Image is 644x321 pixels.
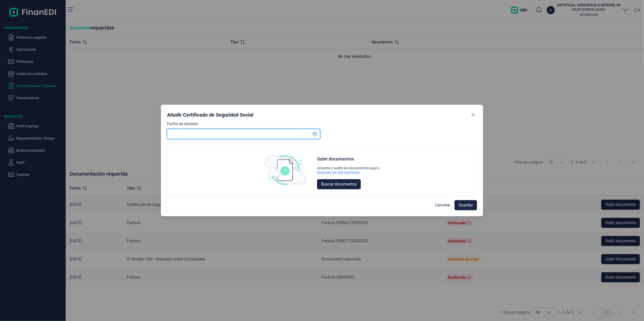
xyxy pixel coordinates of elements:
div: Arrastra y suelta los documentos aquí o [317,166,379,170]
div: búscalo en tus archivos. [317,170,379,175]
label: Fecha de emisión [167,121,198,127]
span: Buscar documentos [321,181,357,187]
img: upload img [265,154,307,185]
span: Guardar [459,202,473,208]
button: Choose Date [310,129,320,139]
span: Cancelar [435,202,450,208]
button: Guardar [455,200,477,210]
div: Añadir Certificado de Seguridad Social [167,111,253,118]
div: búscalo en tus archivos. [317,170,360,175]
div: Subir documentos [317,156,354,162]
button: Close [469,111,477,119]
button: Buscar documentos [317,179,361,189]
button: Cancelar [431,200,455,210]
